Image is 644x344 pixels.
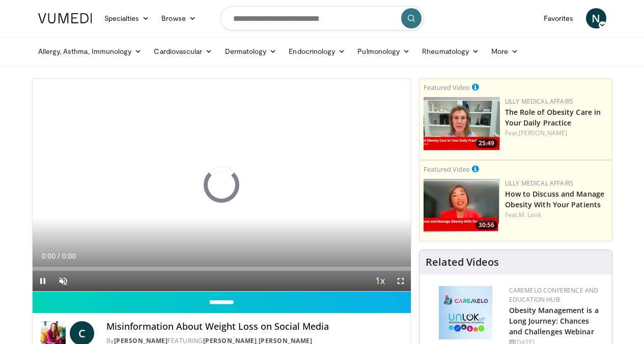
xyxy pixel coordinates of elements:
span: 0:00 [62,252,76,260]
div: Feat. [505,210,608,220]
a: Browse [155,8,202,28]
h4: Related Videos [426,256,499,268]
input: Search topics, interventions [220,6,424,30]
a: Rheumatology [416,41,485,61]
video-js: Video Player [33,79,411,292]
a: N [586,8,606,28]
button: Fullscreen [390,271,411,291]
div: Feat. [505,129,608,138]
img: e1208b6b-349f-4914-9dd7-f97803bdbf1d.png.150x105_q85_crop-smart_upscale.png [424,97,500,150]
img: c98a6a29-1ea0-4bd5-8cf5-4d1e188984a7.png.150x105_q85_crop-smart_upscale.png [424,179,500,232]
a: More [485,41,524,61]
a: Lilly Medical Affairs [505,97,574,106]
span: 0:00 [42,252,55,260]
h4: Misinformation About Weight Loss on Social Media [106,321,403,332]
img: 45df64a9-a6de-482c-8a90-ada250f7980c.png.150x105_q85_autocrop_double_scale_upscale_version-0.2.jpg [439,286,492,339]
a: Favorites [538,8,580,28]
div: Progress Bar [33,267,411,271]
a: Pulmonology [351,41,416,61]
a: M. Look [519,210,541,219]
a: 30:56 [424,179,500,232]
button: Pause [33,271,53,291]
a: Obesity Management is a Long Journey: Chances and Challenges Webinar [509,305,599,336]
a: How to Discuss and Manage Obesity With Your Patients [505,189,605,209]
a: The Role of Obesity Care in Your Daily Practice [505,107,601,128]
a: [PERSON_NAME] [519,129,567,137]
img: VuMedi Logo [38,13,92,23]
a: Endocrinology [283,41,351,61]
span: 25:49 [475,139,497,148]
span: 30:56 [475,221,497,230]
a: 25:49 [424,97,500,150]
a: Cardiovascular [148,41,218,61]
a: Allergy, Asthma, Immunology [32,41,148,61]
small: Featured Video [424,165,470,174]
a: Lilly Medical Affairs [505,179,574,187]
small: Featured Video [424,83,470,92]
button: Unmute [53,271,73,291]
button: Playback Rate [370,271,390,291]
a: CaReMeLO Conference and Education Hub [509,286,599,304]
span: / [58,252,60,260]
a: Specialties [98,8,156,28]
a: Dermatology [219,41,283,61]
